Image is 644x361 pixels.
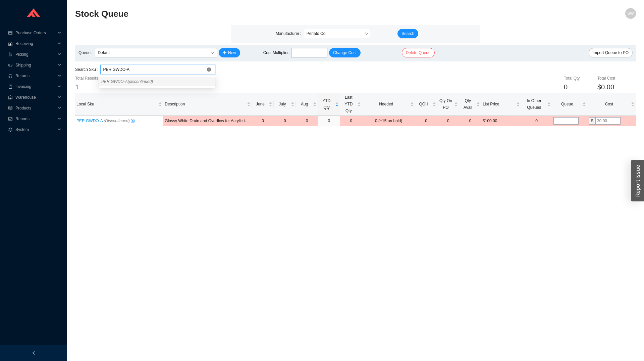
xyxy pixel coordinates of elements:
span: Last YTD Qty [341,94,356,114]
span: Change Cost [333,49,357,56]
th: June sortable [252,93,274,116]
span: Receiving [15,38,56,49]
td: Glossy White Drain and Overflow for Acrylic tubs [163,116,252,126]
span: List Price [483,101,515,107]
span: July [275,101,289,107]
td: 0 (+15 on hold) [362,116,415,126]
th: Cost sortable [587,93,636,116]
span: credit-card [8,31,13,35]
span: setting [8,128,13,132]
input: 30.00 [595,117,621,125]
th: Description sortable [163,93,252,116]
td: 0 [415,116,437,126]
i: (Discontinued) [104,119,129,123]
span: Purchase Orders [15,28,56,38]
label: Queue [78,48,95,57]
th: QOH sortable [415,93,437,116]
span: Qty On PO [439,97,453,111]
span: Picking [15,49,56,60]
button: Change Cost [329,48,361,57]
span: System [15,124,56,135]
span: read [8,106,13,110]
span: Queue [553,101,581,107]
span: Import Queue to PO [593,49,629,56]
td: 0 [274,116,296,126]
span: fund [8,117,13,121]
span: plus [223,51,227,55]
span: Delete Queue [406,49,431,56]
th: July sortable [274,93,296,116]
button: Search [397,29,418,38]
span: Perlato Co [307,29,368,38]
span: Warehouse [15,92,56,103]
span: SW [627,8,634,19]
span: Needed [364,101,409,107]
td: $100.00 [481,116,521,126]
span: Cost [589,101,630,107]
span: PER GWDO-A [76,119,130,123]
h2: Stock Queue [75,8,496,20]
span: left [32,351,36,355]
label: Manufacturer [276,29,304,38]
span: Aug [297,101,312,107]
div: Total Qty [564,75,597,82]
td: 0 [340,116,362,126]
span: YTD Qty [319,97,334,111]
th: Local Sku sortable [75,93,163,116]
span: book [8,85,13,89]
th: Needed sortable [362,93,415,116]
label: Search Sku [75,65,100,74]
span: Reports [15,114,56,124]
span: dollar [131,119,135,123]
th: List Price sortable [481,93,521,116]
th: Aug sortable [296,93,318,116]
th: Last YTD Qty sortable [340,93,362,116]
span: 1 [75,83,79,91]
span: Qty Avail [461,97,475,111]
span: 0 [564,83,568,91]
th: Queue sortable [552,93,587,116]
div: $ [589,117,595,125]
span: Cost Multiplier : [263,49,290,56]
div: Total Cost [597,75,636,82]
span: Invoicing [15,81,56,92]
span: Search [401,30,414,37]
td: 0 [459,116,481,126]
td: 0 [296,116,318,126]
span: Shipping [15,60,56,71]
button: Import Queue to PO [589,48,633,57]
button: Delete Queue [402,48,435,57]
span: customer-service [8,74,13,78]
span: June [253,101,268,107]
th: Qty Avail sortable [459,93,481,116]
span: close-circle [207,67,211,72]
span: Local Sku [76,101,157,107]
span: In Other Queues [523,97,546,111]
th: Qty On PO sortable [437,93,460,116]
td: 0 [252,116,274,126]
span: PER GWDO-A (discontinued) [101,79,153,84]
span: $0.00 [597,82,614,93]
span: Description [165,101,245,107]
span: QOH [417,101,431,107]
span: Default [98,48,214,57]
td: 0 [318,116,340,126]
td: 0 [521,116,552,126]
span: Products [15,103,56,114]
div: Total Results [75,75,169,82]
td: 0 [437,116,459,126]
th: In Other Queues sortable [521,93,552,116]
span: Returns [15,71,56,81]
button: plusNew [219,48,240,57]
span: New [228,49,236,56]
